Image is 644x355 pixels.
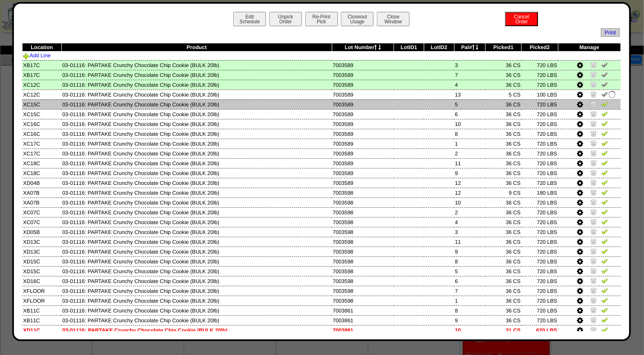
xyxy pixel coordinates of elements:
[522,129,558,139] td: 720 LBS
[486,325,522,335] td: 31 CS
[454,43,486,52] th: Pal#
[61,139,332,148] td: 03-01116: PARTAKE Crunchy Chocolate Chip Cookie (BULK 20lb)
[608,90,617,99] img: spinner-alpha-0.gif
[601,91,608,97] img: Un-Verify Pick
[22,43,61,52] th: Location
[590,307,597,313] img: Zero Item and Verify
[590,91,597,97] img: Zero Item and Verify
[522,139,558,148] td: 720 LBS
[454,207,486,217] td: 2
[601,267,608,274] img: Verify Pick
[61,296,332,306] td: 03-01116: PARTAKE Crunchy Chocolate Chip Cookie (BULK 20lb)
[454,139,486,148] td: 1
[601,61,608,68] img: Un-Verify Pick
[601,160,608,166] img: Verify Pick
[522,148,558,158] td: 720 LBS
[332,168,394,178] td: 7003589
[522,266,558,276] td: 720 LBS
[486,217,522,227] td: 36 CS
[61,43,332,52] th: Product
[522,207,558,217] td: 720 LBS
[22,80,61,90] td: XC12C
[332,43,394,52] th: Lot Number
[486,70,522,80] td: 36 CS
[376,18,410,25] a: CloseWindow
[486,119,522,129] td: 36 CS
[332,70,394,80] td: 7003589
[61,217,332,227] td: 03-01116: PARTAKE Crunchy Chocolate Chip Cookie (BULK 20lb)
[454,119,486,129] td: 10
[61,90,332,99] td: 03-01116: PARTAKE Crunchy Chocolate Chip Cookie (BULK 20lb)
[590,81,597,88] img: Zero Item and Verify
[332,315,394,325] td: 7003861
[332,266,394,276] td: 7003598
[454,237,486,247] td: 11
[601,258,608,264] img: Verify Pick
[23,53,29,59] img: Add Item to Order
[341,12,374,26] button: CloseoutUsage
[486,60,522,70] td: 36 CS
[486,178,522,188] td: 36 CS
[61,109,332,119] td: 03-01116: PARTAKE Crunchy Chocolate Chip Cookie (BULK 20lb)
[454,315,486,325] td: 9
[522,198,558,207] td: 720 LBS
[454,148,486,158] td: 2
[486,237,522,247] td: 36 CS
[61,178,332,188] td: 03-01116: PARTAKE Crunchy Chocolate Chip Cookie (BULK 20lb)
[486,266,522,276] td: 36 CS
[522,168,558,178] td: 720 LBS
[454,266,486,276] td: 5
[522,70,558,80] td: 720 LBS
[601,228,608,235] img: Verify Pick
[486,315,522,325] td: 36 CS
[394,43,424,52] th: LotID1
[454,168,486,178] td: 9
[454,80,486,90] td: 4
[22,129,61,139] td: XC16C
[486,99,522,109] td: 36 CS
[590,317,597,323] img: Zero Item and Verify
[332,227,394,237] td: 7003598
[332,99,394,109] td: 7003589
[22,158,61,168] td: XC18C
[601,179,608,186] img: Verify Pick
[61,60,332,70] td: 03-01116: PARTAKE Crunchy Chocolate Chip Cookie (BULK 20lb)
[22,99,61,109] td: XC15C
[601,189,608,195] img: Verify Pick
[454,188,486,198] td: 12
[22,266,61,276] td: XD15C
[590,130,597,137] img: Zero Item and Verify
[601,101,608,107] img: Verify Pick
[22,247,61,256] td: XD13C
[590,228,597,235] img: Zero Item and Verify
[22,286,61,296] td: XFLOOR
[269,12,302,26] button: UnpickOrder
[61,188,332,198] td: 03-01116: PARTAKE Crunchy Chocolate Chip Cookie (BULK 20lb)
[332,286,394,296] td: 7003598
[590,267,597,274] img: Zero Item and Verify
[61,247,332,256] td: 03-01116: PARTAKE Crunchy Chocolate Chip Cookie (BULK 20lb)
[22,325,61,335] td: XD11C
[601,71,608,78] img: Un-Verify Pick
[522,188,558,198] td: 180 LBS
[601,317,608,323] img: Verify Pick
[332,119,394,129] td: 7003589
[486,109,522,119] td: 36 CS
[22,237,61,247] td: XD13C
[522,237,558,247] td: 720 LBS
[454,60,486,70] td: 3
[454,70,486,80] td: 7
[454,109,486,119] td: 6
[486,276,522,286] td: 36 CS
[590,189,597,195] img: Zero Item and Verify
[332,158,394,168] td: 7003589
[454,296,486,306] td: 1
[61,315,332,325] td: 03-01116: PARTAKE Crunchy Chocolate Chip Cookie (BULK 20lb)
[486,198,522,207] td: 36 CS
[601,248,608,254] img: Verify Pick
[590,258,597,264] img: Zero Item and Verify
[454,286,486,296] td: 7
[486,256,522,266] td: 36 CS
[558,43,621,52] th: Manage
[486,80,522,90] td: 36 CS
